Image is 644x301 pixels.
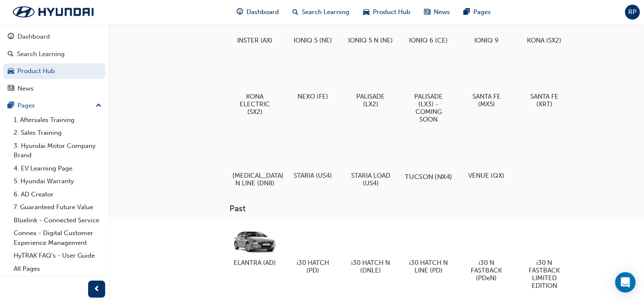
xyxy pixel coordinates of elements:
a: 5. Hyundai Warranty [10,175,105,188]
span: search-icon [292,7,298,17]
button: Pages [3,98,105,114]
span: RP [628,7,636,17]
a: 7. Guaranteed Future Value [10,201,105,214]
a: 4. EV Learning Page [10,162,105,175]
a: car-iconProduct Hub [356,3,417,21]
span: prev-icon [94,284,100,295]
a: 1. Aftersales Training [10,114,105,127]
a: guage-iconDashboard [230,3,286,21]
button: RP [625,5,640,20]
a: VENUE (QX) [461,133,512,182]
a: NEXO (FE) [287,54,338,103]
h5: KONA (SX2) [522,37,567,44]
div: Open Intercom Messenger [615,272,635,292]
a: i30 N FASTBACK (PDeN) [461,221,512,285]
span: pages-icon [464,7,470,17]
h5: IONIQ 5 (NE) [290,37,335,44]
a: Product Hub [3,63,105,79]
span: Search Learning [302,7,349,17]
a: [MEDICAL_DATA] N LINE (DN8) [229,133,280,190]
a: KONA ELECTRIC (SX2) [229,54,280,119]
h5: i30 HATCH N LINE (PD) [406,259,451,274]
span: Dashboard [246,7,279,17]
h5: SANTA FE (MX5) [464,93,509,108]
a: pages-iconPages [457,3,498,21]
h5: IONIQ 5 N (NE) [348,37,393,44]
a: ELANTRA (AD) [229,221,280,270]
a: PALISADE (LX2) [345,54,396,111]
h5: i30 HATCH (PD) [290,259,335,274]
a: i30 HATCH (PD) [287,221,338,278]
a: news-iconNews [417,3,457,21]
h5: i30 N FASTBACK LIMITED EDITION [522,259,567,290]
h5: STARIA (US4) [290,172,335,179]
span: news-icon [424,7,430,17]
a: PALISADE (LX3) - COMING SOON [403,54,454,126]
span: News [434,7,450,17]
a: STARIA LOAD (US4) [345,133,396,190]
span: pages-icon [8,102,14,110]
h5: STARIA LOAD (US4) [348,172,393,187]
h5: [MEDICAL_DATA] N LINE (DN8) [232,172,277,187]
a: Connex - Digital Customer Experience Management [10,227,105,249]
a: News [3,81,105,97]
h5: IONIQ 9 [464,37,509,44]
span: guage-icon [8,33,14,41]
span: car-icon [8,68,14,75]
span: search-icon [8,51,14,58]
div: Pages [17,101,35,111]
h5: SANTA FE (XRT) [522,93,567,108]
span: news-icon [8,85,14,93]
a: Dashboard [3,29,105,45]
div: Search Learning [17,49,65,59]
img: Trak [4,3,102,21]
a: TUCSON (NX4) [403,133,454,182]
h5: ELANTRA (AD) [232,259,277,267]
span: Product Hub [373,7,410,17]
a: i30 HATCH N (DNLE) [345,221,396,278]
a: SANTA FE (XRT) [519,54,570,111]
a: Search Learning [3,46,105,62]
a: STARIA (US4) [287,133,338,182]
h3: Past [229,204,630,213]
a: SANTA FE (MX5) [461,54,512,111]
h5: PALISADE (LX3) - COMING SOON [406,93,451,123]
h5: KONA ELECTRIC (SX2) [232,93,277,116]
div: Dashboard [17,32,50,42]
a: HyTRAK FAQ's - User Guide [10,249,105,262]
a: 6. AD Creator [10,188,105,201]
span: Pages [473,7,491,17]
a: i30 HATCH N LINE (PD) [403,221,454,278]
a: 3. Hyundai Motor Company Brand [10,139,105,162]
a: search-iconSearch Learning [286,3,356,21]
span: up-icon [96,100,102,111]
h5: INSTER (AX) [232,37,277,44]
h5: i30 HATCH N (DNLE) [348,259,393,274]
div: News [17,84,34,94]
a: 2. Sales Training [10,126,105,139]
h5: VENUE (QX) [464,172,509,179]
h5: IONIQ 6 (CE) [406,37,451,44]
span: guage-icon [237,7,243,17]
h5: NEXO (FE) [290,93,335,100]
span: car-icon [363,7,369,17]
a: Bluelink - Connected Service [10,214,105,227]
a: All Pages [10,262,105,275]
h5: PALISADE (LX2) [348,93,393,108]
h5: i30 N FASTBACK (PDeN) [464,259,509,282]
button: DashboardSearch LearningProduct HubNews [3,27,105,98]
h5: TUCSON (NX4) [405,173,452,181]
a: i30 N FASTBACK LIMITED EDITION [519,221,570,293]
